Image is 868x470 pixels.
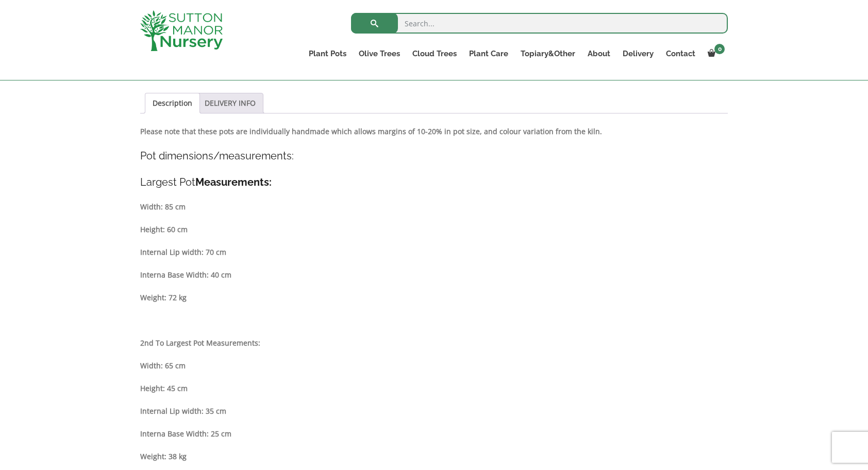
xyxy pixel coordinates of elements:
strong: Weight: 38 kg [140,451,187,461]
img: logo [140,10,223,51]
strong: Measurements: [195,176,272,188]
a: DELIVERY INFO [205,93,256,113]
a: Olive Trees [353,46,406,61]
strong: Height: 45 cm [140,383,188,393]
strong: Height: 60 cm [140,224,188,234]
a: Topiary&Other [514,46,581,61]
a: Plant Care [463,46,514,61]
a: About [581,46,616,61]
a: 0 [702,46,728,61]
strong: 2nd To Largest Pot Measurements: [140,338,260,348]
a: Plant Pots [303,46,353,61]
span: 0 [714,44,725,54]
a: Contact [660,46,702,61]
strong: Internal Lip width: 35 cm [140,406,226,416]
strong: Width: 85 cm [140,202,186,212]
h4: Pot dimensions/measurements: [140,148,728,164]
strong: Internal Lip width: 70 cm [140,247,226,257]
input: Search... [351,13,728,34]
a: Description [153,93,192,113]
strong: Please note that these pots are individually handmade which allows margins of 10-20% in pot size,... [140,126,602,136]
a: Delivery [616,46,660,61]
strong: Interna Base Width: 25 cm [140,429,231,439]
strong: Interna Base Width: 40 cm [140,270,231,280]
strong: Weight: 72 kg [140,293,187,302]
h4: Largest Pot [140,174,728,190]
strong: Width: 65 cm [140,361,186,370]
a: Cloud Trees [406,46,463,61]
